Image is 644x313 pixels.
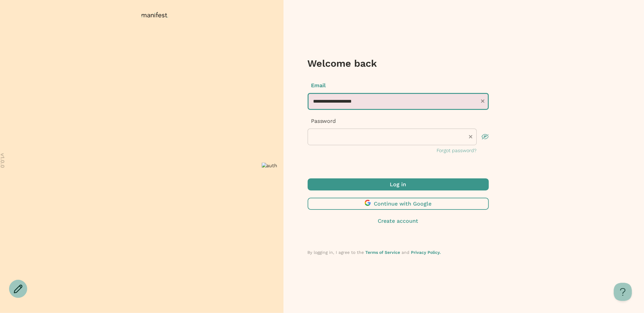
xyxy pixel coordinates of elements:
[411,250,441,255] a: Privacy Policy.
[366,250,400,255] a: Terms of Service
[308,250,441,255] span: By logging in, I agree to the and
[437,147,477,154] button: Forgot password?
[308,57,489,69] h3: Welcome back
[308,178,489,190] button: Log in
[308,117,489,125] p: Password
[614,283,632,301] iframe: Help Scout Beacon - Open
[308,217,489,225] button: Create account
[308,81,489,89] p: Email
[262,163,277,168] img: auth
[308,198,489,210] button: Continue with Google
